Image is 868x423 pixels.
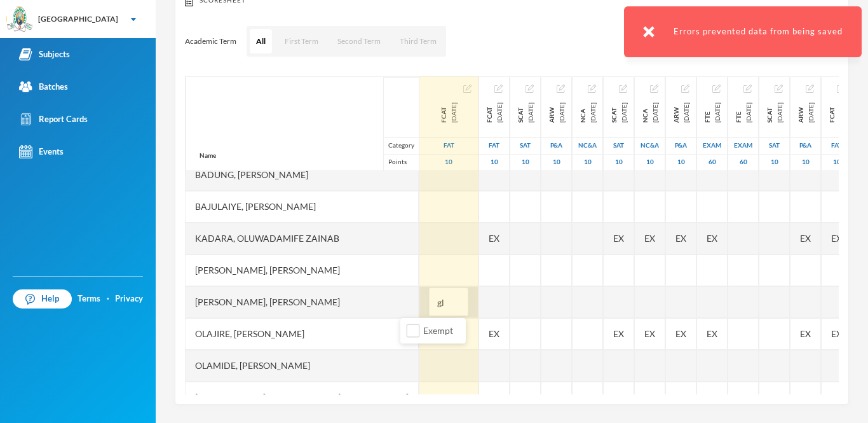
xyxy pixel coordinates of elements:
[479,137,509,154] div: First Assessment Test
[383,137,419,154] div: Category
[697,137,727,154] div: Examination
[790,137,820,154] div: Project And Assignment
[7,7,32,32] img: logo
[764,102,775,123] span: SCAT
[831,232,842,245] span: Student Exempted.
[573,154,602,170] div: 10
[13,289,72,309] a: Help
[494,83,503,94] button: Edit Assessment
[707,327,717,340] span: Student Exempted.
[115,293,143,305] a: Privacy
[707,232,717,245] span: Student Exempted.
[609,102,629,123] div: Second Continuous Assessment Test
[619,85,627,93] img: edit
[796,102,816,123] div: Assignment and research works
[546,102,557,123] span: ARW
[418,325,458,336] span: Exempt
[186,254,419,286] div: [PERSON_NAME], [PERSON_NAME]
[526,83,534,94] button: Edit Assessment
[712,85,721,93] img: edit
[438,102,449,123] span: FCAT
[186,286,419,318] div: [PERSON_NAME], [PERSON_NAME]
[463,83,471,94] button: Edit Assessment
[775,83,783,94] button: Edit Assessment
[671,102,691,123] div: Assignment And Research Works
[515,102,536,123] div: Second Continuous Assessment Test
[733,102,754,123] div: First Term Examination
[588,83,596,94] button: Edit Assessment
[640,102,650,123] span: NCA
[650,85,658,93] img: edit
[557,83,565,94] button: Edit Assessment
[463,85,471,93] img: edit
[837,85,845,93] img: edit
[185,36,236,46] p: Academic Term
[479,154,509,170] div: 10
[712,83,721,94] button: Edit Assessment
[419,137,478,154] div: First Assessment Test
[573,137,602,154] div: Notecheck And Attendance
[640,102,660,123] div: Note-check And Attendance
[510,154,540,170] div: 10
[383,154,419,170] div: Points
[419,154,478,170] div: 10
[393,29,443,53] button: Third Term
[489,327,499,340] span: Student Exempted.
[790,154,820,170] div: 10
[541,154,571,170] div: 10
[671,102,681,123] span: ARW
[494,85,503,93] img: edit
[510,137,540,154] div: Second Assessment Test
[588,85,596,93] img: edit
[186,141,229,170] div: Name
[278,29,325,53] button: First Term
[822,154,851,170] div: 10
[624,6,862,57] div: Errors prevented data from being saved
[186,191,419,223] div: Bajulaiye, [PERSON_NAME]
[800,327,811,340] span: Student Exempted.
[702,102,712,123] span: FTE
[764,102,785,123] div: Second continuous assessment test
[728,154,758,170] div: 60
[666,154,696,170] div: 10
[635,154,665,170] div: 10
[578,102,588,123] span: NCA
[19,48,70,61] div: Subjects
[19,145,64,158] div: Events
[796,102,806,123] span: ARW
[681,85,689,93] img: edit
[831,327,842,340] span: Student Exempted.
[743,83,752,94] button: Edit Assessment
[19,80,68,94] div: Batches
[728,137,758,154] div: Examination
[822,137,851,154] div: First Assessment Test
[609,102,619,123] span: SCAT
[186,159,419,191] div: Badung, [PERSON_NAME]
[675,232,686,245] span: Student Exempted.
[604,137,634,154] div: Second Assessment Test
[806,83,814,94] button: Edit Assessment
[526,85,534,93] img: edit
[186,318,419,350] div: Olajire, [PERSON_NAME]
[827,102,837,123] span: FCAT
[186,223,419,254] div: Kadara, Oluwadamife Zainab
[19,113,88,126] div: Report Cards
[186,350,419,382] div: Olamide, [PERSON_NAME]
[650,83,658,94] button: Edit Assessment
[250,29,272,53] button: All
[800,232,811,245] span: Student Exempted.
[681,83,689,94] button: Edit Assessment
[515,102,526,123] span: SCAT
[438,102,459,123] div: First Continuous Assessment Test
[644,327,655,340] span: Student Exempted.
[546,102,567,123] div: Assignment And Research Works
[697,154,727,170] div: 60
[619,83,627,94] button: Edit Assessment
[107,293,109,305] div: ·
[604,154,634,170] div: 10
[666,137,696,154] div: Project And Assignment
[331,29,387,53] button: Second Term
[484,102,494,123] span: FCAT
[675,327,686,340] span: Student Exempted.
[733,102,743,123] span: FTE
